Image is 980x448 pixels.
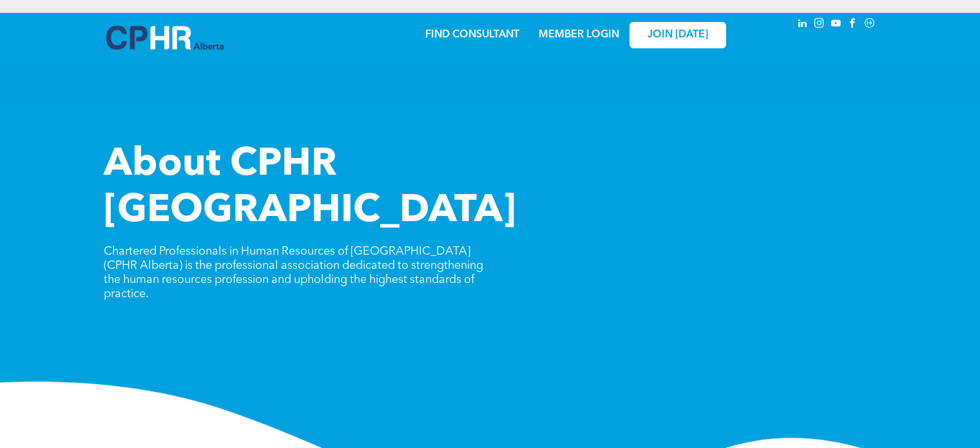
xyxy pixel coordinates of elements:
[846,16,860,34] a: facebook
[104,246,483,300] span: Chartered Professionals in Human Resources of [GEOGRAPHIC_DATA] (CPHR Alberta) is the professiona...
[812,16,827,34] a: instagram
[539,30,619,40] a: MEMBER LOGIN
[425,30,519,40] a: FIND CONSULTANT
[648,29,708,41] span: JOIN [DATE]
[629,22,726,48] a: JOIN [DATE]
[863,16,877,34] a: Social network
[104,146,516,231] span: About CPHR [GEOGRAPHIC_DATA]
[796,16,810,34] a: linkedin
[829,16,843,34] a: youtube
[106,26,224,50] img: A blue and white logo for cp alberta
